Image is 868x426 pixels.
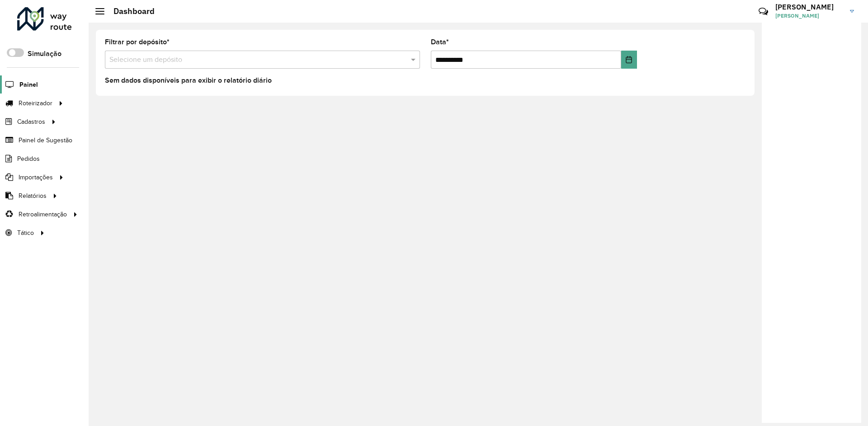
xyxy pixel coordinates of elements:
[19,98,52,108] span: Roteirizador
[775,3,843,11] h3: [PERSON_NAME]
[104,6,155,16] h2: Dashboard
[19,80,38,89] span: Painel
[431,37,449,47] label: Data
[19,136,72,145] span: Painel de Sugestão
[105,75,272,86] label: Sem dados disponíveis para exibir o relatório diário
[754,2,773,21] a: Contato Rápido
[17,228,34,238] span: Tático
[105,37,170,47] label: Filtrar por depósito
[19,173,53,182] span: Importações
[19,191,47,201] span: Relatórios
[19,210,67,219] span: Retroalimentação
[17,154,40,164] span: Pedidos
[621,51,637,69] button: Choose Date
[17,117,45,126] span: Cadastros
[28,48,61,59] label: Simulação
[775,12,843,20] span: [PERSON_NAME]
